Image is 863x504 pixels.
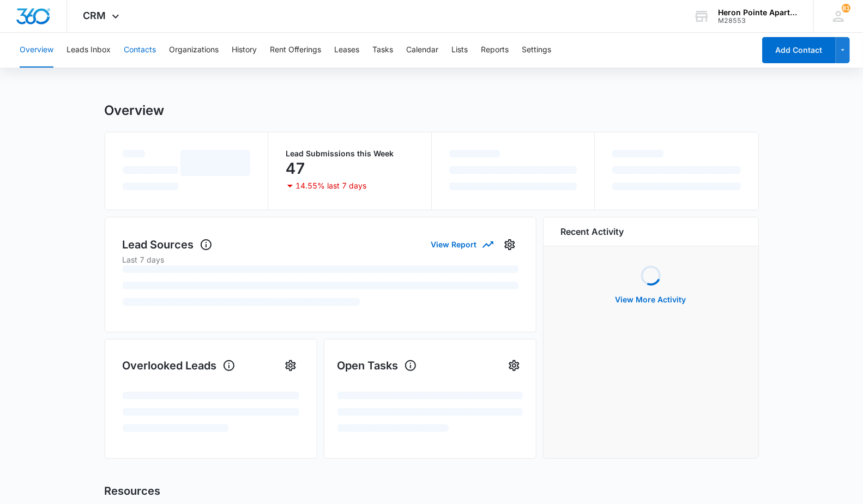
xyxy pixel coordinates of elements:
button: Settings [522,33,551,68]
h6: Recent Activity [561,225,624,238]
p: Last 7 days [123,254,518,265]
button: Settings [501,236,518,253]
button: Contacts [124,33,156,68]
div: account id [718,17,798,25]
h2: Resources [105,483,759,499]
button: Leases [334,33,359,68]
button: History [232,33,257,68]
h1: Lead Sources [123,236,213,253]
button: Settings [505,357,523,374]
button: Add Contact [762,37,836,63]
button: Lists [451,33,468,68]
span: CRM [83,10,106,21]
div: account name [718,8,798,17]
div: notifications count [842,4,850,13]
button: Calendar [406,33,438,68]
button: Overview [20,33,53,68]
button: View More Activity [605,287,697,313]
button: Leads Inbox [67,33,111,68]
h1: Overlooked Leads [123,357,236,374]
h1: Overview [105,102,165,119]
button: Rent Offerings [270,33,321,68]
p: 14.55% last 7 days [295,182,366,190]
button: Organizations [169,33,219,68]
p: Lead Submissions this Week [286,150,414,157]
button: View Report [431,235,492,254]
span: 81 [842,4,850,13]
p: 47 [286,160,305,177]
h1: Open Tasks [337,357,417,374]
button: Tasks [372,33,393,68]
button: Reports [481,33,509,68]
button: Settings [282,357,299,374]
